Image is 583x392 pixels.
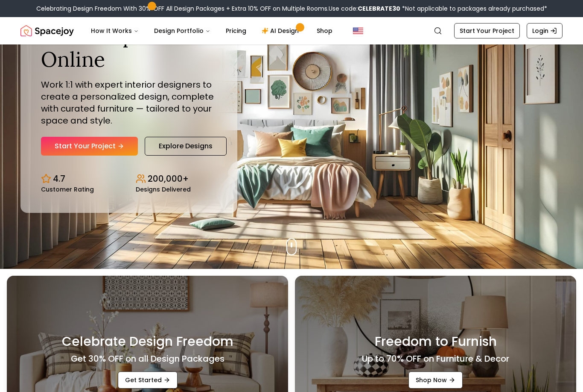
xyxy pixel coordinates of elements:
p: Work 1:1 with expert interior designers to create a personalized design, complete with curated fu... [41,79,217,127]
small: Customer Rating [41,186,94,192]
a: Start Your Project [41,137,138,156]
span: *Not applicable to packages already purchased* [400,4,547,13]
small: Designs Delivered [136,186,191,192]
p: 200,000+ [148,173,189,185]
h3: Freedom to Furnish [375,334,497,349]
p: 4.7 [53,173,65,185]
a: Explore Designs [145,137,227,156]
a: Get Started [118,371,178,389]
a: Shop [310,22,339,39]
img: Spacejoy Logo [20,22,74,39]
a: Start Your Project [454,23,520,38]
a: Pricing [219,22,253,39]
a: AI Design [255,22,308,39]
button: Design Portfolio [147,22,217,39]
h3: Celebrate Design Freedom [62,334,233,349]
nav: Global [20,17,563,44]
a: Spacejoy [20,22,74,39]
h4: Up to 70% OFF on Furniture & Decor [362,353,509,365]
b: CELEBRATE30 [358,4,400,13]
a: Login [527,23,563,38]
div: Design stats [41,166,217,192]
div: Celebrating Design Freedom With 30% OFF All Design Packages + Extra 10% OFF on Multiple Rooms. [36,4,547,13]
nav: Main [84,22,339,39]
span: Use code: [329,4,400,13]
a: Shop Now [408,371,463,389]
img: United States [353,26,363,36]
button: How It Works [84,22,146,39]
h4: Get 30% OFF on all Design Packages [71,353,224,365]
